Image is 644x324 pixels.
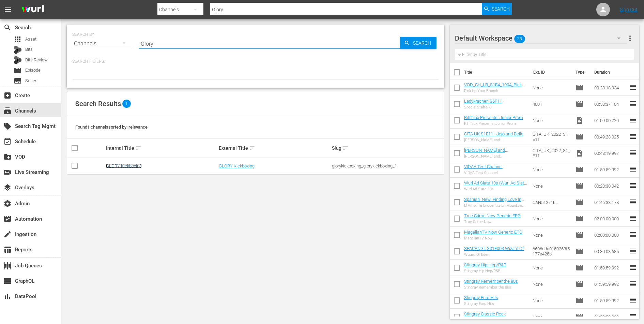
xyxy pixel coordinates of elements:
[25,67,41,74] span: Episode
[75,124,148,130] span: Found 1 channels sorted by: relevance
[455,29,627,48] div: Default Workspace
[464,220,521,224] div: True Crime Now
[530,292,573,309] td: None
[629,296,637,304] span: reorder
[492,3,510,15] span: Search
[576,182,584,190] span: Episode
[14,46,22,54] div: Bits
[3,277,12,285] span: GraphQL
[576,198,584,206] span: Episode
[530,227,573,243] td: None
[576,149,584,157] span: Video
[464,138,527,142] div: [PERSON_NAME] and [PERSON_NAME]
[530,260,573,276] td: None
[514,32,525,46] span: 38
[410,37,436,49] span: Search
[464,246,526,256] a: SPACANGL S01E003 Wizard Of Eden
[576,313,584,321] span: Episode
[106,163,142,168] a: GLORY Kickboxing
[106,144,217,152] div: Internal Title
[576,264,584,272] span: Episode
[530,210,573,227] td: None
[629,214,637,222] span: reorder
[3,246,12,254] span: Reports
[3,262,12,270] span: Job Queues
[332,163,443,168] div: glorykickboxing_glorykickboxing_1
[464,164,503,169] a: VIDAA Test Channel
[464,154,527,159] div: [PERSON_NAME] and [PERSON_NAME]
[530,276,573,292] td: None
[592,227,629,243] td: 02:00:00.000
[530,79,573,96] td: None
[482,3,512,15] button: Search
[629,263,637,271] span: reorder
[464,279,518,284] a: Stingray Remember the 80s
[626,30,634,46] button: more_vert
[3,24,12,32] span: Search
[464,269,506,273] div: Stingray Hip-Hop/R&B
[3,107,12,115] span: Channels
[332,144,443,152] div: Slug
[576,116,584,124] span: Video
[72,34,132,53] div: Channels
[530,112,573,129] td: None
[464,213,521,218] a: True Crime Now Generic EPG
[620,7,638,12] a: Sign Out
[464,197,524,207] a: Spanish_New_Finding Love In Mountain View
[464,285,518,290] div: Stingray Remember the 80s
[530,96,573,112] td: 4001
[3,230,12,238] span: Ingestion
[592,243,629,260] td: 00:30:03.685
[219,163,255,168] a: GLORY Kickboxing
[629,198,637,206] span: reorder
[629,83,637,91] span: reorder
[72,59,439,64] p: Search Filters:
[592,276,629,292] td: 01:59:59.992
[592,79,629,96] td: 00:28:18.934
[3,137,12,146] span: Schedule
[464,121,523,126] div: RiffTrax Presents: Junior Prom
[592,178,629,194] td: 00:23:30.042
[592,194,629,210] td: 01:46:33.178
[629,165,637,173] span: reorder
[25,57,48,63] span: Bits Review
[629,231,637,239] span: reorder
[464,262,506,267] a: Stingray Hip-Hop/R&B
[3,122,12,130] span: Search Tag Mgmt
[3,292,12,300] span: DataPool
[464,105,502,109] div: Special Staffel 6
[249,145,255,151] span: sort
[530,178,573,194] td: None
[3,183,12,192] span: Overlays
[629,247,637,255] span: reorder
[590,63,631,82] th: Duration
[400,37,436,49] button: Search
[3,168,12,176] span: Live Streaming
[464,236,522,240] div: MagellanTV Now
[529,63,572,82] th: Ext. ID
[576,133,584,141] span: Episode
[576,100,584,108] span: Episode
[626,34,634,42] span: more_vert
[592,161,629,178] td: 01:59:59.992
[629,116,637,124] span: reorder
[135,145,141,151] span: sort
[629,280,637,288] span: reorder
[530,243,573,260] td: 6606dda0159263f5177e425b
[3,200,12,208] span: Admin
[629,132,637,141] span: reorder
[16,2,49,18] img: ans4CAIJ8jUAAAAAAAAAAAAAAAAAAAAAAAAgQb4GAAAAAAAAAAAAAAAAAAAAAAAAJMjXAAAAAAAAAAAAAAAAAAAAAAAAgAT5G...
[464,295,498,300] a: Stingray Euro Hits
[75,100,121,108] span: Search Results
[592,96,629,112] td: 00:53:37.104
[576,280,584,288] span: Episode
[576,84,584,92] span: Episode
[530,194,573,210] td: CAN51271LL
[629,100,637,108] span: reorder
[14,77,22,85] span: Series
[530,145,573,161] td: CITA_UK_2022_S1_E11
[464,148,508,158] a: [PERSON_NAME] and [PERSON_NAME]
[122,100,131,108] span: 1
[464,187,527,191] div: Wurl Ad Slate 10s
[219,144,330,152] div: External Title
